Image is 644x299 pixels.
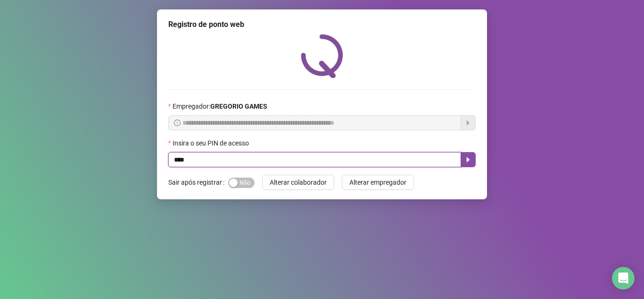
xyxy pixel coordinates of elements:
span: info-circle [174,120,181,126]
span: Alterar colaborador [270,177,327,188]
span: caret-right [464,156,472,163]
div: Open Intercom Messenger [612,267,635,290]
img: QRPoint [301,34,343,78]
span: Empregador : [173,101,267,111]
button: Alterar empregador [342,175,414,190]
label: Insira o seu PIN de acesso [168,138,255,148]
button: Alterar colaborador [262,175,334,190]
label: Sair após registrar [168,175,228,190]
div: Registro de ponto web [168,19,476,30]
span: Alterar empregador [349,177,406,188]
strong: GREGORIO GAMES [210,103,267,110]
